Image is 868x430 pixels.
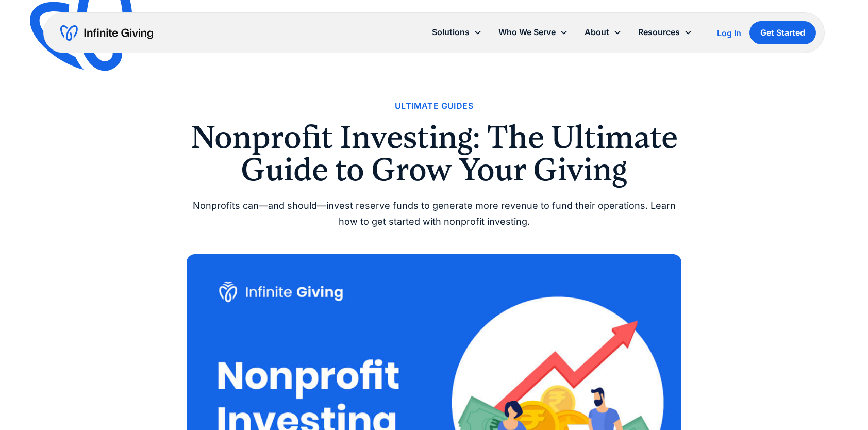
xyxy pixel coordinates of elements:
h1: Nonprofit Investing: The Ultimate Guide to Grow Your Giving [187,121,681,186]
div: Nonprofits can—and should—invest reserve funds to generate more revenue to fund their operations.... [187,198,681,229]
a: home [60,25,153,41]
a: Get Started [749,21,816,44]
div: Who We Serve [498,25,556,39]
div: About [576,21,630,43]
div: Resources [638,25,680,39]
div: Solutions [432,25,470,39]
div: Who We Serve [490,21,576,43]
div: Resources [630,21,700,43]
div: About [585,25,609,39]
a: Ultimate Guides [395,99,473,113]
div: Log In [717,29,741,37]
div: Solutions [424,21,490,43]
a: Log In [717,27,741,39]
